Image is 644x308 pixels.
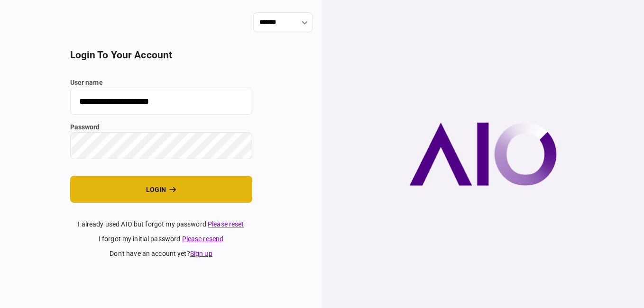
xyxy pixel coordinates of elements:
input: show language options [253,12,313,32]
img: AIO company logo [409,122,557,186]
button: login [70,176,252,203]
div: I already used AIO but forgot my password [70,219,252,229]
div: don't have an account yet ? [70,249,252,259]
h2: login to your account [70,49,252,61]
div: I forgot my initial password [70,234,252,244]
a: Sign up [190,250,212,257]
label: user name [70,78,252,88]
input: user name [70,88,252,115]
a: Please reset [208,220,244,228]
input: password [70,132,252,159]
a: Please resend [182,235,224,243]
label: password [70,122,252,132]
